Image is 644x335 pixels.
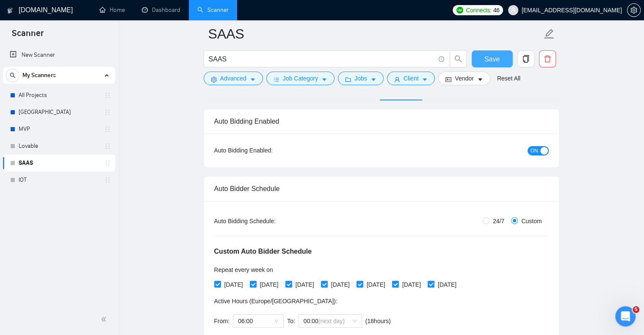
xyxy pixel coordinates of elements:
span: My Scanners [22,67,56,84]
button: Save [472,50,513,67]
span: search [6,72,19,78]
button: search [6,69,19,82]
span: [DATE] [328,280,353,289]
span: search [450,55,466,63]
li: My Scanners [3,67,115,188]
span: To: [287,318,295,324]
span: 46 [493,6,500,15]
span: Custom [518,216,545,226]
a: Reset All [497,74,520,83]
a: IOT [19,172,99,188]
span: caret-down [422,76,428,83]
button: delete [539,50,556,67]
span: 06:00 [238,315,279,327]
span: holder [104,160,111,166]
span: Advanced [220,74,246,83]
span: From: [214,318,230,324]
span: Active Hours ( Europe/[GEOGRAPHIC_DATA] ): [214,298,337,305]
span: [DATE] [434,280,460,289]
span: Client [404,74,419,83]
span: (next day) [318,318,345,324]
span: Scanner [5,27,50,45]
a: dashboardDashboard [142,6,180,14]
button: search [450,50,467,67]
span: 24/7 [489,216,508,226]
button: barsJob Categorycaret-down [266,72,334,85]
div: Auto Bidding Enabled [214,109,549,133]
span: delete [539,55,556,63]
span: user [510,7,516,13]
a: homeHome [100,6,125,14]
span: Job Category [283,74,318,83]
img: logo [7,4,13,17]
a: New Scanner [10,47,108,64]
span: caret-down [477,76,483,83]
span: holder [104,126,111,133]
span: info-circle [439,56,444,62]
span: Vendor [455,74,473,83]
div: Auto Bidding Schedule: [214,216,326,226]
h5: Custom Auto Bidder Schedule [214,246,312,257]
span: caret-down [321,76,327,83]
span: Connects: [466,6,491,15]
iframe: Intercom live chat [615,306,636,327]
span: Repeat every week on [214,266,273,273]
span: idcard [445,76,451,83]
span: caret-down [370,76,376,83]
span: caret-down [250,76,256,83]
span: holder [104,92,111,99]
a: Lovable [19,138,99,155]
li: New Scanner [3,47,115,64]
span: [DATE] [399,280,424,289]
span: ON [531,146,538,155]
button: copy [517,50,534,67]
span: Jobs [354,74,367,83]
a: All Projects [19,87,99,104]
span: user [394,76,400,83]
button: folderJobscaret-down [338,72,384,85]
span: holder [104,143,111,150]
span: Save [484,54,500,64]
div: Auto Bidder Schedule [214,177,549,201]
span: edit [544,28,555,39]
span: [DATE] [363,280,389,289]
input: Scanner name... [208,23,542,44]
span: copy [518,55,534,63]
img: upwork-logo.png [456,7,463,14]
span: setting [211,76,217,83]
span: 00:00 [304,315,357,327]
a: searchScanner [197,6,229,14]
span: [DATE] [292,280,318,289]
button: setting [627,3,641,17]
a: SAAS [19,155,99,172]
span: ( 18 hours) [365,318,391,324]
button: userClientcaret-down [387,72,435,85]
a: MVP [19,121,99,138]
span: folder [345,76,351,83]
span: double-left [101,315,109,324]
span: holder [104,109,111,116]
span: holder [104,177,111,183]
a: setting [627,7,641,14]
span: 5 [633,306,639,313]
button: idcardVendorcaret-down [438,72,490,85]
span: [DATE] [221,280,246,289]
a: [GEOGRAPHIC_DATA] [19,104,99,121]
button: settingAdvancedcaret-down [204,72,263,85]
span: [DATE] [257,280,282,289]
input: Search Freelance Jobs... [209,54,435,64]
div: Auto Bidding Enabled: [214,146,326,155]
span: bars [274,76,279,83]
